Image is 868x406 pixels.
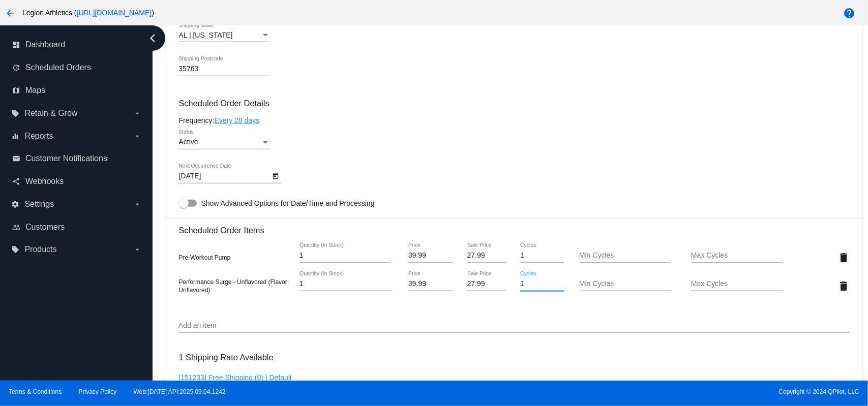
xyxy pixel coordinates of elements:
[79,388,117,395] a: Privacy Policy
[178,172,270,180] input: Next Occurrence Date
[12,223,20,231] i: people_outline
[843,7,855,19] mat-icon: help
[443,388,859,395] span: Copyright © 2024 QPilot, LLC
[22,9,154,17] span: Legion Athletics ( )
[12,82,141,99] a: map Maps
[579,252,671,260] input: Min Cycles
[579,280,671,288] input: Min Cycles
[178,31,232,39] span: AL | [US_STATE]
[133,109,141,117] i: arrow_drop_down
[408,280,453,288] input: Price
[25,63,91,72] span: Scheduled Orders
[520,280,564,288] input: Cycles
[300,252,391,260] input: Quantity (In Stock)
[467,252,506,260] input: Sale Price
[11,200,19,208] i: settings
[178,32,270,40] mat-select: Shipping State
[12,86,20,95] i: map
[178,218,850,235] h3: Scheduled Order Items
[300,280,391,288] input: Quantity (In Stock)
[24,109,77,118] span: Retain & Grow
[144,30,161,46] i: chevron_left
[691,252,783,260] input: Max Cycles
[178,322,850,330] input: Add an item
[133,132,141,140] i: arrow_drop_down
[134,388,226,395] a: Web:[DATE] API:2025.09.04.1242
[25,86,45,95] span: Maps
[691,280,783,288] input: Max Cycles
[12,219,141,235] a: people_outline Customers
[467,280,506,288] input: Sale Price
[12,173,141,190] a: share Webhooks
[12,37,141,53] a: dashboard Dashboard
[24,200,54,209] span: Settings
[12,154,20,163] i: email
[11,109,19,117] i: local_offer
[837,280,850,292] mat-icon: delete
[133,200,141,208] i: arrow_drop_down
[24,245,56,254] span: Products
[9,388,62,395] a: Terms & Conditions
[25,177,64,186] span: Webhooks
[178,278,289,294] span: Performance Surge - Unflavored (Flavor: Unflavored)
[133,245,141,254] i: arrow_drop_down
[178,65,270,73] input: Shipping Postcode
[25,223,65,232] span: Customers
[178,138,270,146] mat-select: Status
[408,252,453,260] input: Price
[12,150,141,167] a: email Customer Notifications
[178,138,198,146] span: Active
[178,347,273,368] h3: 1 Shipping Rate Available
[520,252,564,260] input: Cycles
[178,254,230,261] span: Pre-Workout Pump
[12,59,141,76] a: update Scheduled Orders
[201,198,374,208] span: Show Advanced Options for Date/Time and Processing
[11,132,19,140] i: equalizer
[178,373,291,382] a: [151233] Free Shipping (0) | Default
[77,9,152,17] a: [URL][DOMAIN_NAME]
[178,99,850,108] h3: Scheduled Order Details
[4,7,16,19] mat-icon: arrow_back
[24,132,53,141] span: Reports
[12,177,20,185] i: share
[25,154,107,163] span: Customer Notifications
[270,170,281,181] button: Open calendar
[25,40,65,49] span: Dashboard
[11,245,19,254] i: local_offer
[12,41,20,49] i: dashboard
[178,116,850,124] div: Frequency:
[12,64,20,72] i: update
[837,252,850,264] mat-icon: delete
[214,116,259,124] a: Every 28 days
